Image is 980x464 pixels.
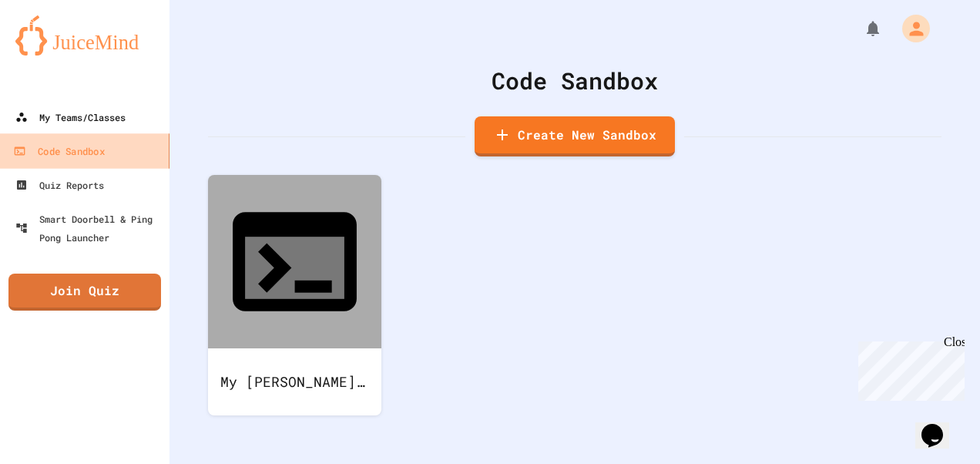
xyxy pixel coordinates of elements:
div: My Teams/Classes [15,108,126,126]
div: Code Sandbox [208,63,941,98]
div: Code Sandbox [13,142,104,161]
div: Quiz Reports [15,176,104,194]
div: Smart Doorbell & Ping Pong Launcher [15,210,163,247]
a: Create New Sandbox [475,116,675,156]
a: Join Quiz [8,274,161,311]
img: logo-orange.svg [15,15,154,55]
div: Chat with us now!Close [6,6,106,98]
div: My Notifications [835,15,886,42]
iframe: chat widget [915,402,965,449]
a: My [PERSON_NAME] progam [208,175,381,415]
div: My Account [886,11,934,46]
iframe: chat widget [852,335,965,401]
div: My [PERSON_NAME] progam [208,348,381,415]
